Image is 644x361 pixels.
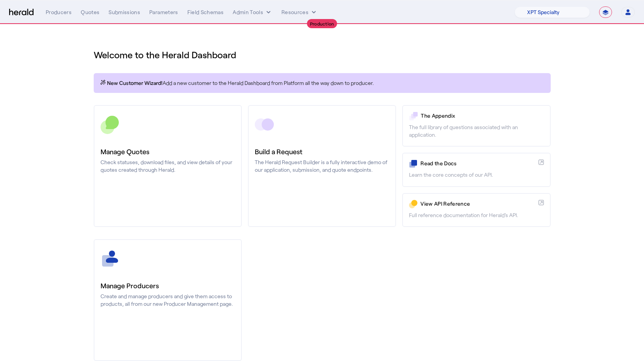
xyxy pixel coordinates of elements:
[420,160,535,167] p: Read the Docs
[149,8,178,16] div: Parameters
[421,112,543,120] p: The Appendix
[101,292,235,308] p: Create and manage producers and give them access to products, all from our new Producer Managemen...
[109,8,140,16] div: Submissions
[281,8,318,16] button: Resources dropdown menu
[402,193,550,227] a: View API ReferenceFull reference documentation for Herald's API.
[402,105,550,147] a: The AppendixThe full library of questions associated with an application.
[100,79,545,87] p: Add a new customer to the Herald Dashboard from Platform all the way down to producer.
[187,8,224,16] div: Field Schemas
[420,200,535,208] p: View API Reference
[101,146,235,157] h3: Manage Quotes
[94,105,242,227] a: Manage QuotesCheck statuses, download files, and view details of your quotes created through Herald.
[233,8,272,16] button: internal dropdown menu
[248,105,396,227] a: Build a RequestThe Herald Request Builder is a fully interactive demo of our application, submiss...
[101,158,235,174] p: Check statuses, download files, and view details of your quotes created through Herald.
[255,158,389,174] p: The Herald Request Builder is a fully interactive demo of our application, submission, and quote ...
[255,146,389,157] h3: Build a Request
[94,49,551,61] h1: Welcome to the Herald Dashboard
[101,280,235,291] h3: Manage Producers
[94,239,242,361] a: Manage ProducersCreate and manage producers and give them access to products, all from our new Pr...
[307,19,337,28] div: Production
[409,211,543,219] p: Full reference documentation for Herald's API.
[402,153,550,187] a: Read the DocsLearn the core concepts of our API.
[409,123,543,139] p: The full library of questions associated with an application.
[9,9,34,16] img: Herald Logo
[81,8,99,16] div: Quotes
[409,171,543,179] p: Learn the core concepts of our API.
[46,8,72,16] div: Producers
[107,79,163,87] span: New Customer Wizard!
